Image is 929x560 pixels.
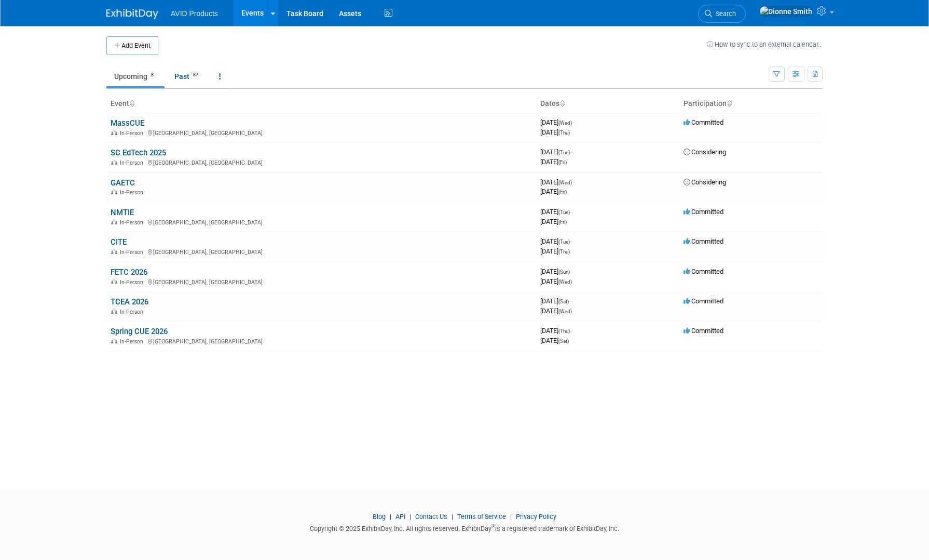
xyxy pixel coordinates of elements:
a: NMTIE [111,208,134,217]
a: SC EdTech 2025 [111,148,166,157]
span: - [571,327,573,335]
span: Committed [684,327,723,335]
a: Contact Us [415,513,447,521]
span: [DATE] [540,337,569,344]
a: Sort by Participation Type [727,99,732,108]
a: MassCUE [111,118,144,128]
span: In-Person [120,159,146,166]
span: (Wed) [558,309,572,314]
span: - [573,118,575,126]
span: - [571,237,573,245]
a: Terms of Service [457,513,506,521]
span: (Sat) [558,338,569,344]
span: [DATE] [540,327,573,335]
div: [GEOGRAPHIC_DATA], [GEOGRAPHIC_DATA] [111,128,532,137]
span: (Sun) [558,269,570,275]
img: Dionne Smith [759,6,813,17]
span: (Fri) [558,189,567,195]
a: API [395,513,405,521]
span: In-Person [120,130,146,137]
span: [DATE] [540,188,567,195]
span: 8 [148,71,157,79]
span: - [571,268,573,275]
span: [DATE] [540,237,573,245]
span: (Wed) [558,120,572,126]
a: CITE [111,237,127,247]
span: [DATE] [540,128,570,136]
div: [GEOGRAPHIC_DATA], [GEOGRAPHIC_DATA] [111,277,532,286]
a: TCEA 2026 [111,297,148,306]
span: (Wed) [558,180,572,185]
div: [GEOGRAPHIC_DATA], [GEOGRAPHIC_DATA] [111,247,532,256]
th: Participation [679,95,823,113]
span: In-Person [120,338,146,345]
span: - [571,148,573,156]
span: (Tue) [558,150,570,155]
span: | [508,513,514,521]
span: Considering [684,148,726,156]
th: Event [106,95,536,113]
a: Sort by Start Date [559,99,565,108]
span: 87 [190,71,201,79]
span: - [573,178,575,186]
span: | [449,513,456,521]
span: (Thu) [558,328,570,334]
span: (Thu) [558,130,570,136]
a: Blog [373,513,386,521]
a: How to sync to an external calendar... [707,41,823,48]
img: In-Person Event [111,130,117,135]
span: Committed [684,297,723,305]
div: [GEOGRAPHIC_DATA], [GEOGRAPHIC_DATA] [111,337,532,345]
a: Spring CUE 2026 [111,327,168,336]
img: In-Person Event [111,279,117,284]
span: Committed [684,237,723,245]
span: [DATE] [540,158,567,166]
a: GAETC [111,178,135,188]
div: [GEOGRAPHIC_DATA], [GEOGRAPHIC_DATA] [111,218,532,226]
span: Committed [684,118,723,126]
span: (Sat) [558,299,569,304]
span: [DATE] [540,268,573,275]
span: [DATE] [540,218,567,225]
a: Search [698,5,746,23]
span: | [387,513,394,521]
span: [DATE] [540,307,572,315]
span: (Wed) [558,279,572,285]
span: (Tue) [558,209,570,215]
span: - [570,297,572,305]
span: Considering [684,178,726,186]
span: - [571,208,573,216]
img: In-Person Event [111,249,117,254]
img: In-Person Event [111,189,117,194]
span: Committed [684,268,723,275]
span: [DATE] [540,247,570,255]
span: AVID Products [171,9,218,18]
span: | [407,513,414,521]
span: In-Person [120,309,146,315]
button: Add Event [106,36,158,55]
span: [DATE] [540,118,575,126]
span: In-Person [120,279,146,286]
span: [DATE] [540,297,572,305]
span: (Tue) [558,239,570,245]
span: [DATE] [540,148,573,156]
span: In-Person [120,189,146,196]
span: (Fri) [558,159,567,165]
img: In-Person Event [111,159,117,165]
a: Sort by Event Name [129,99,134,108]
span: Search [712,10,736,18]
img: In-Person Event [111,309,117,314]
img: In-Person Event [111,219,117,224]
a: Past87 [167,66,209,86]
th: Dates [536,95,679,113]
img: ExhibitDay [106,9,158,19]
span: In-Person [120,219,146,226]
a: Upcoming8 [106,66,165,86]
sup: ® [491,524,495,529]
span: [DATE] [540,178,575,186]
img: In-Person Event [111,338,117,343]
span: [DATE] [540,277,572,285]
span: [DATE] [540,208,573,216]
span: (Fri) [558,219,567,225]
span: In-Person [120,249,146,256]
